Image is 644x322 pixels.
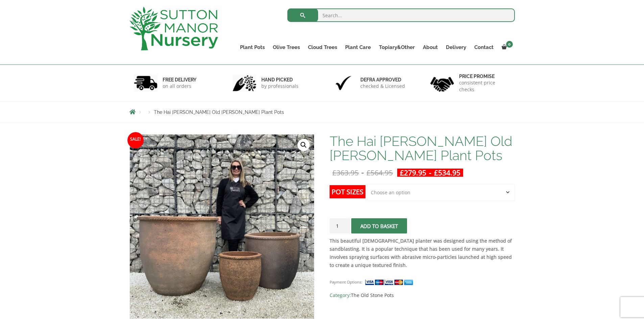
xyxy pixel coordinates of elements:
[434,168,460,177] bdi: 534.95
[332,74,355,92] img: 3.jpg
[330,291,515,299] span: Category:
[360,77,405,83] h6: Defra approved
[459,79,510,93] p: consistent price checks
[360,83,405,90] p: checked & Licensed
[330,238,512,268] strong: This beautiful [DEMOGRAPHIC_DATA] planter was designed using the method of sandblasting. It is a ...
[330,185,365,198] label: Pot Sizes
[330,169,396,177] del: -
[366,168,371,177] span: £
[330,279,362,284] small: Payment Options:
[351,292,394,298] a: The Old Stone Pots
[341,43,375,52] a: Plant Care
[236,43,269,52] a: Plant Pots
[366,168,393,177] bdi: 564.95
[365,279,415,286] img: payment supported
[506,41,513,48] span: 0
[459,73,510,79] h6: Price promise
[261,83,299,90] p: by professionals
[304,43,341,52] a: Cloud Trees
[163,77,196,83] h6: FREE DELIVERY
[434,168,438,177] span: £
[400,168,426,177] bdi: 279.95
[127,132,144,148] span: Sale!
[129,109,515,115] nav: Breadcrumbs
[470,43,498,52] a: Contact
[397,169,463,177] ins: -
[134,74,158,92] img: 1.jpg
[332,168,336,177] span: £
[297,139,310,151] a: View full-screen image gallery
[430,73,454,93] img: 4.jpg
[375,43,419,52] a: Topiary&Other
[498,43,515,52] a: 0
[330,218,350,233] input: Product quantity
[419,43,442,52] a: About
[351,218,407,233] button: Add to basket
[154,109,284,115] span: The Hai [PERSON_NAME] Old [PERSON_NAME] Plant Pots
[269,43,304,52] a: Olive Trees
[332,168,359,177] bdi: 363.95
[261,77,299,83] h6: hand picked
[129,7,218,50] img: logo
[330,134,515,163] h1: The Hai [PERSON_NAME] Old [PERSON_NAME] Plant Pots
[442,43,470,52] a: Delivery
[163,83,196,90] p: on all orders
[233,74,256,92] img: 2.jpg
[400,168,404,177] span: £
[287,8,515,22] input: Search...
